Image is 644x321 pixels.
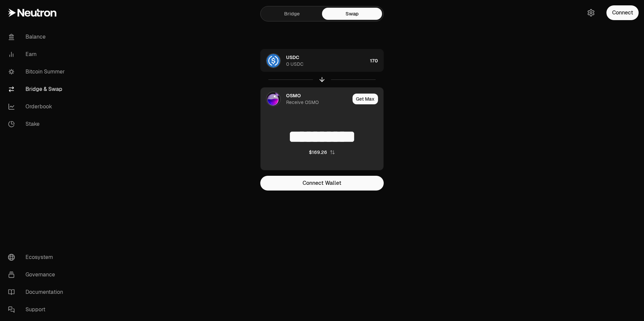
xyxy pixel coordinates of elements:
[286,54,299,61] div: USDC
[267,92,280,106] img: OSMO Logo
[606,5,639,20] button: Connect
[3,63,72,81] a: Bitcoin Summer
[260,176,384,191] button: Connect Wallet
[309,149,335,156] button: $169.26
[3,249,72,266] a: Ecosystem
[309,149,327,156] div: $169.26
[3,81,72,98] a: Bridge & Swap
[262,8,322,20] a: Bridge
[267,54,280,67] img: USDC Logo
[286,99,319,106] div: Receive OSMO
[3,283,72,301] a: Documentation
[3,266,72,283] a: Governance
[261,49,367,72] div: USDC LogoUSDC0 USDC
[261,49,383,72] button: USDC LogoUSDC0 USDC170
[3,98,72,115] a: Orderbook
[370,49,383,72] div: 170
[3,301,72,318] a: Support
[286,61,304,67] div: 0 USDC
[353,94,378,104] button: Get Max
[3,46,72,63] a: Earn
[261,88,350,110] div: OSMO LogoOSMOReceive OSMO
[3,115,72,133] a: Stake
[3,28,72,46] a: Balance
[286,92,301,99] div: OSMO
[322,8,382,20] a: Swap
